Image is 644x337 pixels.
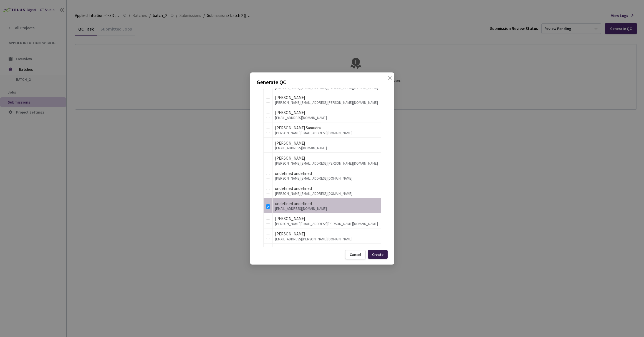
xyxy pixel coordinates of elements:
[382,76,391,85] button: Close
[275,207,378,211] div: [EMAIL_ADDRESS][DOMAIN_NAME]
[275,109,378,116] div: [PERSON_NAME]
[275,140,378,147] div: [PERSON_NAME]
[275,116,378,120] div: [EMAIL_ADDRESS][DOMAIN_NAME]
[275,125,378,131] div: [PERSON_NAME] Samudra
[275,231,378,237] div: [PERSON_NAME]
[275,162,378,165] div: [PERSON_NAME][EMAIL_ADDRESS][PERSON_NAME][DOMAIN_NAME]
[275,94,378,101] div: [PERSON_NAME]
[275,215,378,222] div: [PERSON_NAME]
[275,101,378,105] div: [PERSON_NAME][EMAIL_ADDRESS][PERSON_NAME][DOMAIN_NAME]
[275,155,378,162] div: [PERSON_NAME]
[275,185,378,192] div: undefined undefined
[275,222,378,226] div: [PERSON_NAME][EMAIL_ADDRESS][PERSON_NAME][DOMAIN_NAME]
[275,192,378,196] div: [PERSON_NAME][EMAIL_ADDRESS][DOMAIN_NAME]
[350,252,361,257] div: Cancel
[388,76,392,91] span: close
[275,177,378,180] div: [PERSON_NAME][EMAIL_ADDRESS][DOMAIN_NAME]
[275,146,378,150] div: [EMAIL_ADDRESS][DOMAIN_NAME]
[275,237,378,241] div: [EMAIL_ADDRESS][PERSON_NAME][DOMAIN_NAME]
[257,78,388,86] p: Generate QC
[275,86,378,90] div: [PERSON_NAME][EMAIL_ADDRESS][PERSON_NAME][DOMAIN_NAME]
[275,200,378,207] div: undefined undefined
[275,131,378,135] div: [PERSON_NAME][EMAIL_ADDRESS][DOMAIN_NAME]
[275,170,378,177] div: undefined undefined
[275,246,378,253] div: undefined undefined
[372,252,383,257] div: Create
